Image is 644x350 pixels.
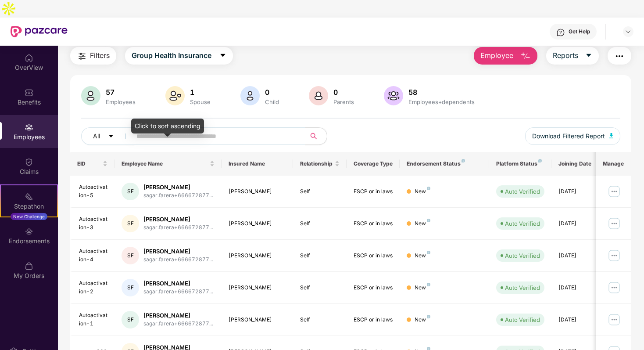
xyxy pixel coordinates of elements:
span: Reports [553,50,578,61]
span: search [305,133,322,140]
button: search [305,127,327,145]
span: Download Filtered Report [532,131,605,141]
img: svg+xml;base64,PHN2ZyB4bWxucz0iaHR0cDovL3d3dy53My5vcmcvMjAwMC9zdmciIHdpZHRoPSI4IiBoZWlnaHQ9IjgiIH... [427,251,430,254]
div: [DATE] [558,316,598,324]
div: SF [122,279,139,296]
div: ESCP or in laws [354,316,393,324]
div: [PERSON_NAME] [143,215,213,224]
div: [PERSON_NAME] [143,183,213,191]
div: [PERSON_NAME] [229,220,286,228]
div: 58 [407,88,476,97]
div: [PERSON_NAME] [229,284,286,292]
th: Joining Date [551,152,605,176]
div: Autoactivation-1 [79,311,108,328]
div: Get Help [569,28,590,35]
div: ESCP or in laws [354,188,393,196]
img: svg+xml;base64,PHN2ZyB4bWxucz0iaHR0cDovL3d3dy53My5vcmcvMjAwMC9zdmciIHdpZHRoPSIyMSIgaGVpZ2h0PSIyMC... [25,192,33,201]
div: Autoactivation-3 [79,215,108,232]
div: Child [263,98,281,105]
div: Click to sort ascending [131,119,204,134]
div: Autoactivation-2 [79,279,108,296]
div: [PERSON_NAME] [143,311,213,320]
img: svg+xml;base64,PHN2ZyB4bWxucz0iaHR0cDovL3d3dy53My5vcmcvMjAwMC9zdmciIHhtbG5zOnhsaW5rPSJodHRwOi8vd3... [309,86,328,105]
div: ESCP or in laws [354,220,393,228]
img: svg+xml;base64,PHN2ZyBpZD0iRW1wbG95ZWVzIiB4bWxucz0iaHR0cDovL3d3dy53My5vcmcvMjAwMC9zdmciIHdpZHRoPS... [25,123,33,132]
img: svg+xml;base64,PHN2ZyB4bWxucz0iaHR0cDovL3d3dy53My5vcmcvMjAwMC9zdmciIHdpZHRoPSI4IiBoZWlnaHQ9IjgiIH... [427,187,430,190]
img: svg+xml;base64,PHN2ZyBpZD0iQmVuZWZpdHMiIHhtbG5zPSJodHRwOi8vd3d3LnczLm9yZy8yMDAwL3N2ZyIgd2lkdGg9Ij... [25,88,33,97]
div: [PERSON_NAME] [229,188,286,196]
img: svg+xml;base64,PHN2ZyBpZD0iRHJvcGRvd24tMzJ4MzIiIHhtbG5zPSJodHRwOi8vd3d3LnczLm9yZy8yMDAwL3N2ZyIgd2... [625,28,632,35]
div: Auto Verified [505,251,540,260]
div: [DATE] [558,252,598,260]
div: Self [300,252,340,260]
div: [PERSON_NAME] [229,252,286,260]
img: svg+xml;base64,PHN2ZyB4bWxucz0iaHR0cDovL3d3dy53My5vcmcvMjAwMC9zdmciIHdpZHRoPSIyNCIgaGVpZ2h0PSIyNC... [77,51,87,61]
img: manageButton [607,184,621,198]
img: svg+xml;base64,PHN2ZyBpZD0iQ2xhaW0iIHhtbG5zPSJodHRwOi8vd3d3LnczLm9yZy8yMDAwL3N2ZyIgd2lkdGg9IjIwIi... [25,158,33,166]
img: svg+xml;base64,PHN2ZyBpZD0iRW5kb3JzZW1lbnRzIiB4bWxucz0iaHR0cDovL3d3dy53My5vcmcvMjAwMC9zdmciIHdpZH... [25,227,33,236]
button: Group Health Insurancecaret-down [125,47,233,65]
div: Auto Verified [505,219,540,228]
th: Manage [596,152,631,176]
span: Employee [480,50,513,61]
img: svg+xml;base64,PHN2ZyB4bWxucz0iaHR0cDovL3d3dy53My5vcmcvMjAwMC9zdmciIHhtbG5zOnhsaW5rPSJodHRwOi8vd3... [384,86,403,105]
div: [DATE] [558,284,598,292]
div: [PERSON_NAME] [229,316,286,324]
div: New [415,284,430,292]
div: Self [300,188,340,196]
img: svg+xml;base64,PHN2ZyB4bWxucz0iaHR0cDovL3d3dy53My5vcmcvMjAwMC9zdmciIHdpZHRoPSI4IiBoZWlnaHQ9IjgiIH... [427,283,430,286]
div: [DATE] [558,220,598,228]
span: Relationship [300,160,333,167]
th: Employee Name [114,152,222,176]
div: New [415,220,430,228]
div: Employees+dependents [407,98,476,105]
div: Parents [332,98,356,105]
th: EID [70,152,115,176]
div: sagar.farera+666672877... [143,256,213,264]
span: Employee Name [122,160,208,167]
img: New Pazcare Logo [11,26,68,37]
div: New [415,188,430,196]
div: sagar.farera+666672877... [143,224,213,232]
img: svg+xml;base64,PHN2ZyB4bWxucz0iaHR0cDovL3d3dy53My5vcmcvMjAwMC9zdmciIHdpZHRoPSI4IiBoZWlnaHQ9IjgiIH... [427,219,430,222]
button: Filters [70,47,116,65]
img: svg+xml;base64,PHN2ZyB4bWxucz0iaHR0cDovL3d3dy53My5vcmcvMjAwMC9zdmciIHdpZHRoPSI4IiBoZWlnaHQ9IjgiIH... [427,315,430,318]
img: svg+xml;base64,PHN2ZyB4bWxucz0iaHR0cDovL3d3dy53My5vcmcvMjAwMC9zdmciIHhtbG5zOnhsaW5rPSJodHRwOi8vd3... [520,51,531,61]
div: Spouse [188,98,212,105]
div: [PERSON_NAME] [143,247,213,256]
img: svg+xml;base64,PHN2ZyBpZD0iSGVscC0zMngzMiIgeG1sbnM9Imh0dHA6Ly93d3cudzMub3JnLzIwMDAvc3ZnIiB3aWR0aD... [556,28,565,37]
div: Platform Status [496,160,544,167]
div: Self [300,316,340,324]
img: manageButton [607,216,621,231]
div: SF [122,311,139,328]
div: sagar.farera+666672877... [143,320,213,328]
span: caret-down [219,52,226,60]
div: ESCP or in laws [354,284,393,292]
div: New [415,316,430,324]
div: sagar.farera+666672877... [143,288,213,296]
div: Self [300,284,340,292]
div: 57 [104,88,137,97]
img: manageButton [607,249,621,263]
img: manageButton [607,313,621,327]
th: Relationship [293,152,347,176]
img: manageButton [607,281,621,295]
span: All [93,131,100,141]
img: svg+xml;base64,PHN2ZyB4bWxucz0iaHR0cDovL3d3dy53My5vcmcvMjAwMC9zdmciIHhtbG5zOnhsaW5rPSJodHRwOi8vd3... [81,86,100,105]
div: [DATE] [558,188,598,196]
div: Employees [104,98,137,105]
div: 0 [332,88,356,97]
div: SF [122,247,139,264]
div: [PERSON_NAME] [143,279,213,288]
span: Group Health Insurance [132,50,211,61]
button: Download Filtered Report [525,127,621,145]
div: Auto Verified [505,187,540,196]
th: Coverage Type [347,152,400,176]
div: 0 [263,88,281,97]
img: svg+xml;base64,PHN2ZyBpZD0iSG9tZSIgeG1sbnM9Imh0dHA6Ly93d3cudzMub3JnLzIwMDAvc3ZnIiB3aWR0aD0iMjAiIG... [25,54,33,62]
div: SF [122,215,139,232]
div: Self [300,220,340,228]
div: Auto Verified [505,283,540,292]
div: New Challenge [11,213,47,220]
span: EID [77,160,101,167]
